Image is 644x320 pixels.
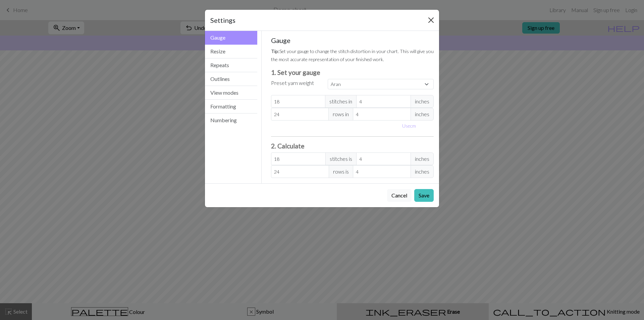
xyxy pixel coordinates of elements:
span: inches [411,152,434,165]
span: inches [411,108,434,121]
button: Outlines [205,72,257,86]
label: Preset yarn weight [271,79,314,87]
span: rows is [329,165,353,178]
button: View modes [205,86,257,100]
span: inches [411,165,434,178]
strong: Tip: [271,48,279,54]
span: rows in [328,108,353,121]
span: inches [411,95,434,108]
h3: 2. Calculate [271,142,434,150]
button: Gauge [205,31,257,45]
button: Close [426,15,436,26]
button: Repeats [205,58,257,72]
small: Set your gauge to change the stitch distortion in your chart. This will give you the most accurat... [271,48,434,62]
button: Formatting [205,100,257,113]
button: Save [414,189,434,202]
button: Cancel [387,189,412,202]
button: Numbering [205,113,257,127]
span: stitches in [325,95,357,108]
h5: Settings [210,15,235,25]
h3: 1. Set your gauge [271,68,434,76]
button: Resize [205,45,257,58]
h5: Gauge [271,36,434,44]
button: Usecm [399,121,419,131]
span: stitches is [325,152,357,165]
